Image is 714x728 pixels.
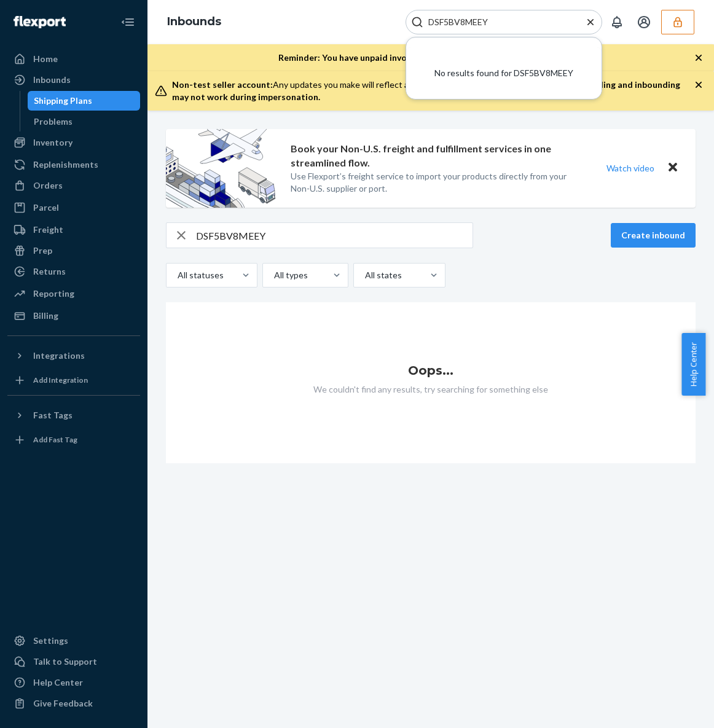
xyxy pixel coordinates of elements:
[632,10,656,34] button: Open account menu
[681,333,705,396] button: Help Center
[406,47,602,99] div: No results found for DSF5BV8MEEY
[605,10,629,34] button: Open notifications
[278,52,571,64] p: Reminder: You have unpaid invoices.
[423,16,575,28] input: Search Input
[166,383,696,396] p: We couldn't find any results, try searching for something else
[584,16,597,29] button: Close Search
[33,159,98,171] div: Replenishments
[157,4,231,40] ol: breadcrumbs
[14,16,66,28] img: Flexport logo
[33,310,58,322] div: Billing
[33,179,63,192] div: Orders
[33,224,63,236] div: Freight
[7,306,140,326] a: Billing
[33,202,59,214] div: Parcel
[364,269,365,281] input: All states
[7,176,140,195] a: Orders
[7,220,140,240] a: Freight
[7,241,140,260] a: Prep
[291,170,584,195] p: Use Flexport’s freight service to import your products directly from your Non-U.S. supplier or port.
[7,198,140,217] a: Parcel
[7,262,140,281] a: Returns
[33,409,73,421] div: Fast Tags
[33,245,52,257] div: Prep
[7,133,140,152] a: Inventory
[166,364,696,377] h1: Oops...
[611,223,696,248] button: Create inbound
[273,269,274,281] input: All types
[7,346,140,366] button: Integrations
[33,635,68,647] div: Settings
[7,652,140,671] button: Talk to Support
[7,694,140,713] button: Give Feedback
[411,16,423,28] svg: Search Icon
[33,676,83,689] div: Help Center
[196,223,473,248] input: Search inbounds by name, destination, msku...
[7,430,140,450] a: Add Fast Tag
[7,673,140,692] a: Help Center
[28,112,141,131] a: Problems
[176,269,178,281] input: All statuses
[33,288,74,300] div: Reporting
[7,284,140,303] a: Reporting
[7,631,140,651] a: Settings
[116,10,140,34] button: Close Navigation
[665,159,681,177] button: Close
[33,434,77,445] div: Add Fast Tag
[7,155,140,174] a: Replenishments
[33,136,73,149] div: Inventory
[636,691,702,722] iframe: Opens a widget where you can chat to one of our agents
[33,375,88,385] div: Add Integration
[7,405,140,425] button: Fast Tags
[7,49,140,69] a: Home
[167,15,221,28] a: Inbounds
[33,53,58,65] div: Home
[34,95,92,107] div: Shipping Plans
[33,74,71,86] div: Inbounds
[291,142,584,170] p: Book your Non-U.S. freight and fulfillment services in one streamlined flow.
[33,265,66,278] div: Returns
[28,91,141,111] a: Shipping Plans
[172,79,273,90] span: Non-test seller account:
[7,370,140,390] a: Add Integration
[7,70,140,90] a: Inbounds
[34,115,73,128] div: Problems
[33,697,93,710] div: Give Feedback
[33,350,85,362] div: Integrations
[598,159,662,177] button: Watch video
[33,656,97,668] div: Talk to Support
[172,79,694,103] div: Any updates you make will reflect against the seller's account.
